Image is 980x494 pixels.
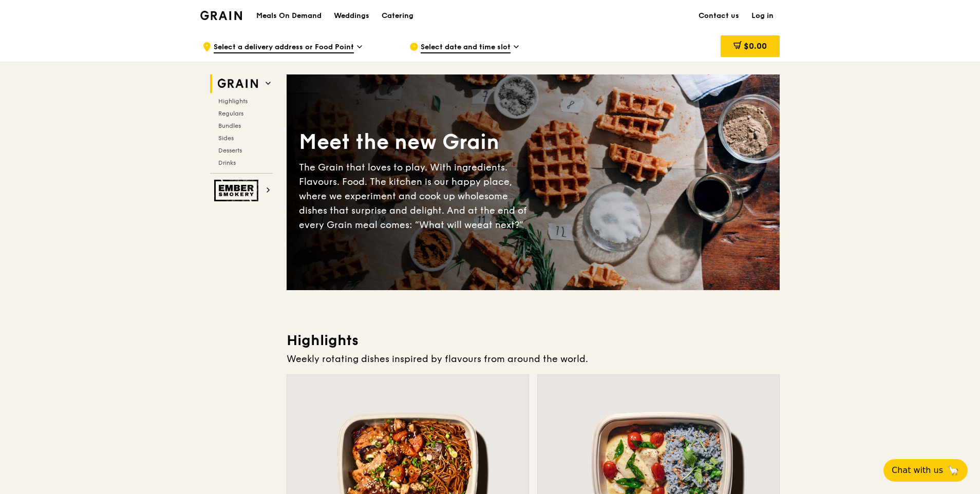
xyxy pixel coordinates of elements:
a: Catering [375,1,420,31]
span: Sides [218,135,234,142]
span: Drinks [218,159,236,166]
h1: Meals On Demand [256,11,322,21]
div: Meet the new Grain [299,128,533,156]
a: Contact us [692,1,745,31]
img: Grain web logo [214,74,261,93]
img: Ember Smokery web logo [214,180,261,201]
h3: Highlights [287,331,780,350]
div: Catering [382,1,413,31]
img: Grain [200,11,242,20]
span: Desserts [218,147,242,154]
a: Log in [745,1,780,31]
span: $0.00 [744,41,767,51]
span: eat next?” [477,219,523,231]
span: Highlights [218,98,248,105]
div: The Grain that loves to play. With ingredients. Flavours. Food. The kitchen is our happy place, w... [299,160,533,232]
span: Regulars [218,110,243,117]
button: Chat with us🦙 [883,459,968,482]
a: Weddings [328,1,375,31]
span: 🦙 [947,464,959,477]
span: Bundles [218,122,241,129]
span: Select date and time slot [421,42,511,53]
span: Select a delivery address or Food Point [214,42,354,53]
span: Chat with us [892,464,943,477]
div: Weddings [334,1,369,31]
div: Weekly rotating dishes inspired by flavours from around the world. [287,352,780,366]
